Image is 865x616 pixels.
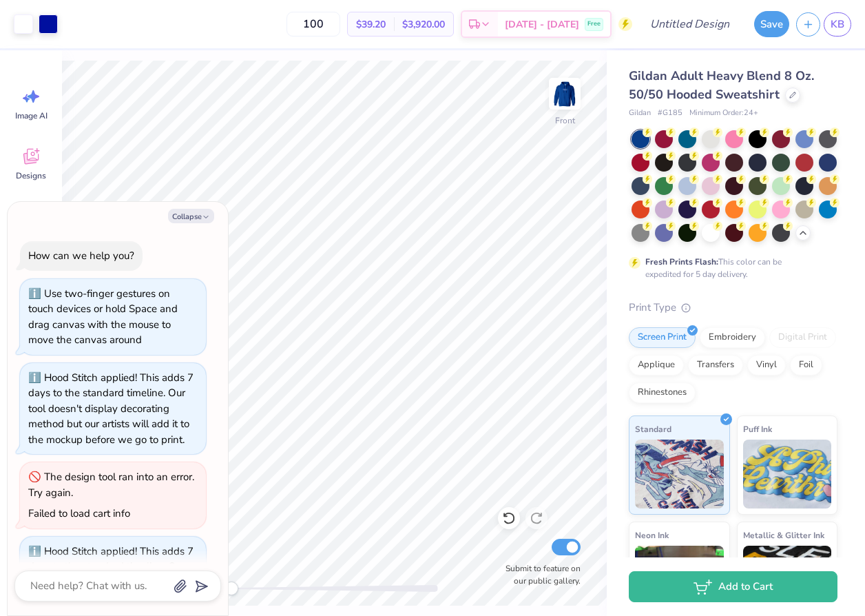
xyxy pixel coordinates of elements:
div: Vinyl [747,355,786,376]
span: Image AI [15,110,48,121]
strong: Fresh Prints Flash: [645,256,718,267]
span: # G185 [658,107,682,119]
div: Foil [790,355,822,376]
span: KB [831,17,844,32]
div: Failed to load cart info [28,506,130,520]
span: Gildan Adult Heavy Blend 8 Oz. 50/50 Hooded Sweatshirt [629,68,814,103]
span: [DATE] - [DATE] [505,17,579,32]
input: Untitled Design [639,10,740,38]
button: Save [754,11,789,37]
span: Designs [16,170,46,181]
span: Metallic & Glitter Ink [743,528,824,542]
label: Submit to feature on our public gallery. [498,562,581,587]
div: Accessibility label [225,582,238,595]
div: Front [555,114,575,127]
div: Screen Print [629,327,696,348]
div: Transfers [688,355,743,376]
span: Free [587,19,601,29]
img: Standard [635,440,724,509]
a: KB [824,12,851,37]
img: Neon Ink [635,546,724,615]
img: Puff Ink [743,440,832,509]
div: Applique [629,355,684,376]
span: Standard [635,422,671,436]
button: Collapse [168,209,214,223]
input: – – [286,12,340,37]
img: Metallic & Glitter Ink [743,546,832,615]
span: Minimum Order: 24 + [689,107,758,119]
span: Neon Ink [635,528,669,542]
div: Hood Stitch applied! This adds 7 days to the standard timeline. Our tool doesn't display decorati... [28,371,194,446]
button: Add to Cart [629,571,837,602]
div: Embroidery [700,327,765,348]
div: The design tool ran into an error. Try again. [28,470,194,500]
div: Digital Print [769,327,836,348]
div: Use two-finger gestures on touch devices or hold Space and drag canvas with the mouse to move the... [28,287,178,347]
span: Gildan [629,107,651,119]
span: Puff Ink [743,422,772,436]
div: Print Type [629,300,837,316]
div: Rhinestones [629,382,696,403]
div: How can we help you? [28,249,134,263]
img: Front [551,80,579,107]
span: $39.20 [356,17,386,32]
span: $3,920.00 [402,17,445,32]
div: This color can be expedited for 5 day delivery. [645,256,815,280]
